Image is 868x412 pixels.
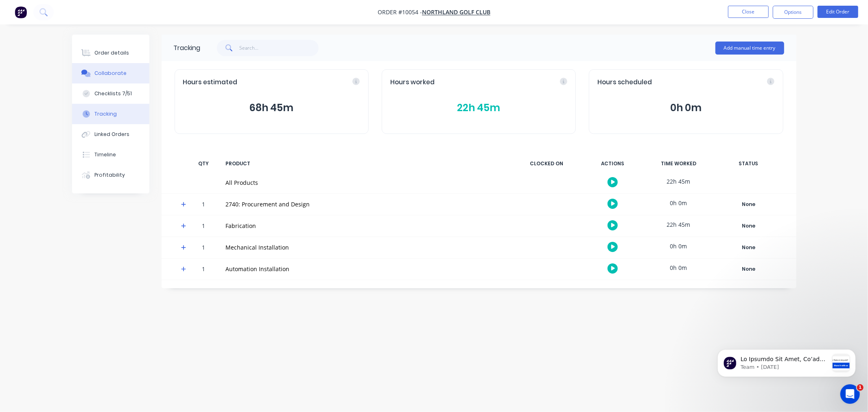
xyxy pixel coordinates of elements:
div: None [719,242,778,253]
button: Edit Order [818,6,858,18]
button: Add manual time entry [715,42,784,55]
div: 22h 45m [648,215,709,234]
div: 1 [192,195,216,215]
button: None [719,199,778,210]
div: QTY [192,155,216,172]
span: Hours estimated [183,78,238,87]
button: None [719,242,778,253]
input: Search... [239,40,319,56]
button: Order details [72,43,149,63]
div: 1 [192,217,216,237]
div: Checklists 7/51 [94,90,132,97]
button: Close [728,6,769,18]
div: Tracking [174,43,201,53]
span: 1 [857,384,864,391]
div: TIME WORKED [648,155,709,172]
button: Collaborate [72,63,149,83]
button: Tracking [72,104,149,124]
button: Profitability [72,165,149,185]
div: Timeline [94,151,116,158]
a: Northland Golf Club [422,9,490,16]
button: None [719,263,778,275]
div: PRODUCT [221,155,512,172]
div: STATUS [714,155,783,172]
div: Mechanical Installation [226,243,507,252]
div: Linked Orders [94,131,129,138]
button: 22h 45m [390,100,567,116]
div: 0h 0m [648,237,709,255]
button: Linked Orders [72,124,149,145]
div: None [719,221,778,231]
div: All Products [226,178,507,187]
iframe: Intercom notifications message [705,333,868,390]
button: None [719,220,778,232]
div: 22h 45m [648,172,709,191]
div: Profitability [94,171,125,179]
span: Order #10054 - [378,9,422,16]
div: ACTIONS [582,155,643,172]
div: 0h 0m [648,194,709,212]
button: Options [773,6,813,19]
div: Collaborate [94,70,127,77]
div: CLOCKED ON [516,155,577,172]
button: 68h 45m [183,100,360,116]
span: Hours scheduled [597,78,652,87]
div: Automation Installation [226,265,507,273]
div: Tracking [94,110,117,118]
span: Hours worked [390,78,435,87]
p: Message from Team, sent 2w ago [35,31,123,38]
div: None [719,199,778,210]
button: Checklists 7/51 [72,83,149,104]
img: Factory [15,6,27,18]
div: Order details [94,49,129,57]
iframe: Intercom live chat [840,384,860,404]
div: 2740: Procurement and Design [226,200,507,208]
button: 0h 0m [597,100,774,116]
button: Timeline [72,145,149,165]
div: 1 [192,238,216,258]
div: Fabrication [226,221,507,230]
div: 1 [192,260,216,280]
div: None [719,264,778,274]
div: 0h 0m [648,259,709,277]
